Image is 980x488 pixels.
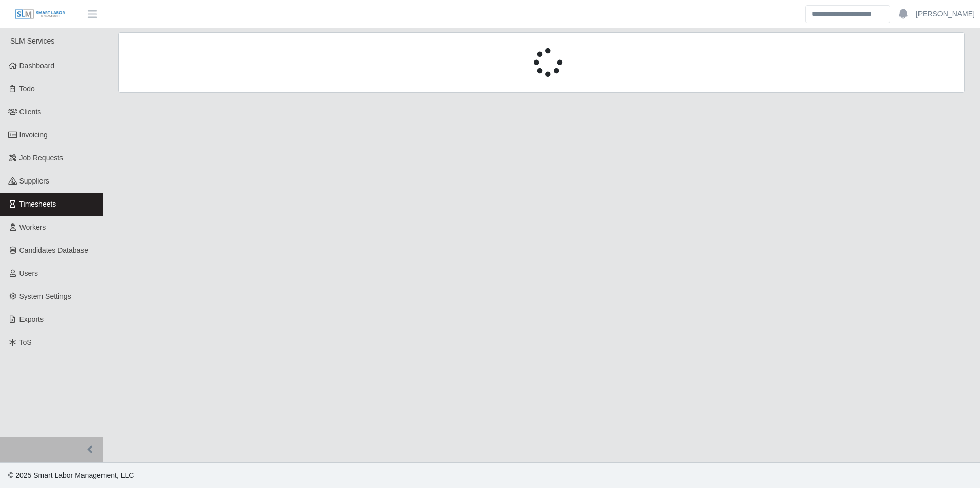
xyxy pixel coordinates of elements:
span: Candidates Database [19,246,89,254]
span: Dashboard [19,62,55,70]
span: ToS [19,338,32,347]
span: © 2025 Smart Labor Management, LLC [8,471,134,479]
span: Job Requests [19,154,64,162]
span: Exports [19,315,44,323]
span: Invoicing [19,131,48,139]
span: Workers [19,223,46,231]
span: System Settings [19,292,71,300]
a: [PERSON_NAME] [916,9,975,19]
span: Timesheets [19,200,56,208]
span: SLM Services [10,37,54,45]
span: Users [19,269,38,277]
span: Todo [19,85,35,93]
img: SLM Logo [14,9,66,20]
input: Search [805,5,890,23]
span: Clients [19,108,42,116]
span: Suppliers [19,177,49,185]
